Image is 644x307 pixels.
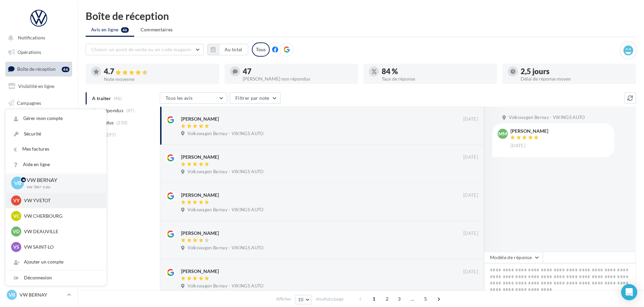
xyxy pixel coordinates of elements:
[187,245,263,251] span: Volkswagen Bernay - VIKINGS AUTO
[187,169,263,175] span: Volkswagen Bernay - VIKINGS AUTO
[382,294,392,304] span: 2
[6,270,106,285] div: Déconnexion
[13,244,19,250] span: VS
[463,192,478,198] span: [DATE]
[92,107,123,114] span: Non répondus
[6,126,106,142] a: Sécurité
[5,288,72,301] a: VB VW BERNAY
[621,284,637,300] div: Open Intercom Messenger
[13,228,20,235] span: VD
[13,197,20,204] span: VY
[4,185,74,205] a: Campagnes DataOnDemand
[105,132,116,137] span: (297)
[4,96,74,110] a: Campagnes
[509,115,585,121] span: Volkswagen Bernay - VIKINGS AUTO
[219,44,248,55] button: Au total
[230,92,281,104] button: Filtrer par note
[181,268,219,275] div: [PERSON_NAME]
[463,154,478,160] span: [DATE]
[20,291,64,298] p: VW BERNAY
[207,44,248,55] button: Au total
[18,83,54,89] span: Visibilité en ligne
[521,76,631,81] div: Délai de réponse moyen
[510,129,548,133] div: [PERSON_NAME]
[27,176,95,184] p: VW BERNAY
[187,207,263,213] span: Volkswagen Bernay - VIKINGS AUTO
[382,68,492,75] div: 84 %
[463,269,478,275] span: [DATE]
[104,68,214,75] div: 4.7
[187,131,263,137] span: Volkswagen Bernay - VIKINGS AUTO
[4,129,74,144] a: Médiathèque
[243,68,353,75] div: 47
[4,45,74,59] a: Opérations
[407,294,418,304] span: ...
[91,47,191,52] span: Choisir un point de vente ou un code magasin
[166,95,193,101] span: Tous les avis
[24,213,98,219] p: VW CHERBOURG
[24,244,98,250] p: VW SAINT-LO
[4,146,74,160] a: Calendrier
[181,230,219,237] div: [PERSON_NAME]
[160,92,227,104] button: Tous les avis
[463,116,478,122] span: [DATE]
[181,116,219,122] div: [PERSON_NAME]
[316,296,344,302] span: résultats/page
[420,294,431,304] span: 5
[13,213,20,219] span: VC
[86,44,204,55] button: Choisir un point de vente ou un code magasin
[6,157,106,172] a: Aide en ligne
[4,79,74,93] a: Visibilité en ligne
[18,49,41,55] span: Opérations
[295,295,312,304] button: 10
[521,68,631,75] div: 2,5 jours
[298,297,304,302] span: 10
[510,143,525,149] span: [DATE]
[181,154,219,160] div: [PERSON_NAME]
[369,294,379,304] span: 1
[382,76,492,81] div: Taux de réponse
[394,294,405,304] span: 3
[86,11,636,21] div: Boîte de réception
[6,254,106,270] div: Ajouter un compte
[24,197,98,204] p: VW YVETOT
[6,111,106,126] a: Gérer mon compte
[4,113,74,127] a: Contacts
[9,291,15,298] span: VB
[243,76,353,81] div: [PERSON_NAME] non répondus
[4,62,74,76] a: Boîte de réception46
[4,163,74,183] a: PLV et print personnalisable
[181,192,219,198] div: [PERSON_NAME]
[276,296,291,302] span: Afficher
[187,283,263,289] span: Volkswagen Bernay - VIKINGS AUTO
[24,228,98,235] p: VW DEAUVILLE
[498,130,507,137] span: MM
[62,67,69,72] div: 46
[17,66,56,72] span: Boîte de réception
[27,184,95,190] p: vw-ber-vau
[141,26,173,33] span: Commentaires
[126,108,135,113] span: (47)
[484,252,543,263] button: Modèle de réponse
[18,35,45,41] span: Notifications
[6,142,106,157] a: Mes factures
[116,120,128,125] span: (250)
[14,179,21,187] span: VB
[104,77,214,82] div: Note moyenne
[463,231,478,237] span: [DATE]
[17,100,41,105] span: Campagnes
[252,42,270,57] div: Tous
